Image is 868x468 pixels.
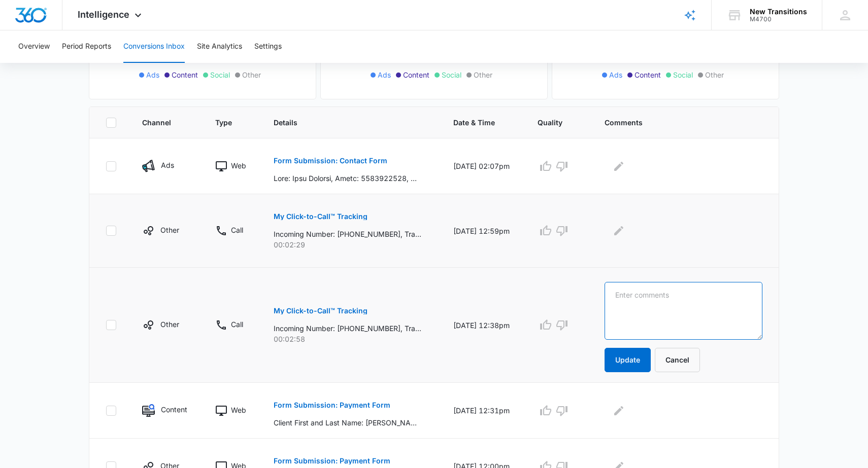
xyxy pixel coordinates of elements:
span: Ads [609,69,622,80]
span: Social [442,69,461,80]
button: Edit Comments [611,403,627,419]
span: Other [242,69,261,80]
span: Quality [538,117,565,128]
p: Form Submission: Payment Form [274,457,390,464]
span: Intelligence [78,9,129,20]
p: Form Submission: Contact Form [274,157,387,164]
p: Ads [161,160,174,170]
p: My Click-to-Call™ Tracking [274,307,368,314]
button: Edit Comments [611,158,627,174]
button: Form Submission: Contact Form [274,149,387,173]
div: account id [750,16,807,23]
span: Social [210,69,230,80]
span: Channel [142,117,176,128]
p: Web [231,405,246,415]
td: [DATE] 02:07pm [441,138,525,194]
button: Edit Comments [611,223,627,239]
span: Ads [378,69,391,80]
span: Ads [146,69,159,80]
p: Call [231,225,243,235]
p: 00:02:29 [274,239,429,250]
span: Social [673,69,693,80]
button: Settings [254,30,282,63]
span: Other [705,69,724,80]
span: Content [635,69,661,80]
button: Form Submission: Payment Form [274,393,390,417]
button: Site Analytics [197,30,242,63]
td: [DATE] 12:59pm [441,194,525,268]
td: [DATE] 12:38pm [441,268,525,383]
button: My Click-to-Call™ Tracking [274,299,368,323]
p: Lore: Ipsu Dolorsi, Ametc: 5583922528, Adipisc: Elitsed, Doeiu: temporinci@utlab.etd, Magnaaliq E... [274,173,421,184]
p: Content [161,404,187,415]
button: Period Reports [62,30,111,63]
button: My Click-to-Call™ Tracking [274,204,368,229]
button: Cancel [655,348,700,372]
p: Client First and Last Name: [PERSON_NAME], Email: [EMAIL_ADDRESS][DOMAIN_NAME], Phone: [PHONE_NUM... [274,417,421,428]
td: [DATE] 12:31pm [441,383,525,439]
p: Incoming Number: [PHONE_NUMBER], Tracking Number: [PHONE_NUMBER], Ring To: [PHONE_NUMBER], Caller... [274,229,421,239]
button: Conversions Inbox [123,30,185,63]
p: My Click-to-Call™ Tracking [274,213,368,220]
div: account name [750,8,807,16]
p: Other [160,319,179,330]
span: Details [274,117,414,128]
button: Update [605,348,651,372]
p: Incoming Number: [PHONE_NUMBER], Tracking Number: [PHONE_NUMBER], Ring To: [PHONE_NUMBER], Caller... [274,323,421,334]
p: 00:02:58 [274,334,429,344]
span: Comments [605,117,748,128]
span: Type [215,117,235,128]
span: Other [474,69,492,80]
p: Form Submission: Payment Form [274,402,390,409]
span: Content [403,69,429,80]
p: Other [160,225,179,235]
span: Date & Time [453,117,498,128]
p: Web [231,160,246,171]
span: Content [172,69,198,80]
p: Call [231,319,243,330]
button: Overview [18,30,50,63]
